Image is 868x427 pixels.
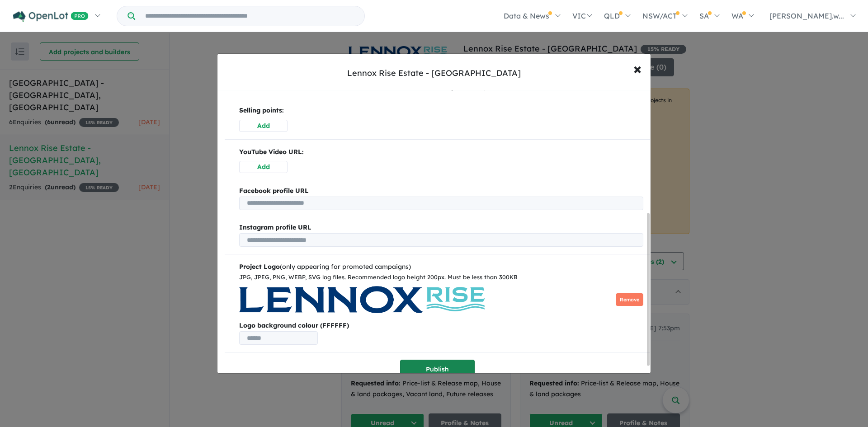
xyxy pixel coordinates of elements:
button: Publish [400,360,475,379]
div: (only appearing for promoted campaigns) [239,262,643,272]
b: Project Logo [239,263,280,271]
b: Logo background colour (FFFFFF) [239,320,643,331]
p: Selling points: [239,105,643,116]
img: tTFr6gF8TAAAAAABJRU5ErkJggg== [239,286,485,313]
div: Lennox Rise Estate - [GEOGRAPHIC_DATA] [347,67,521,79]
span: [PERSON_NAME].w... [769,11,844,20]
div: JPG, JPEG, PNG, WEBP, SVG log files. Recommended logo height 200px. Must be less than 300KB [239,272,643,282]
button: Add [239,120,288,132]
b: Facebook profile URL [239,187,309,195]
p: YouTube Video URL: [239,147,643,158]
img: Openlot PRO Logo White [13,11,89,22]
b: Instagram profile URL [239,223,311,231]
button: Add [239,161,288,173]
input: Try estate name, suburb, builder or developer [137,6,363,26]
button: Remove [616,293,643,306]
span: × [633,59,642,78]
